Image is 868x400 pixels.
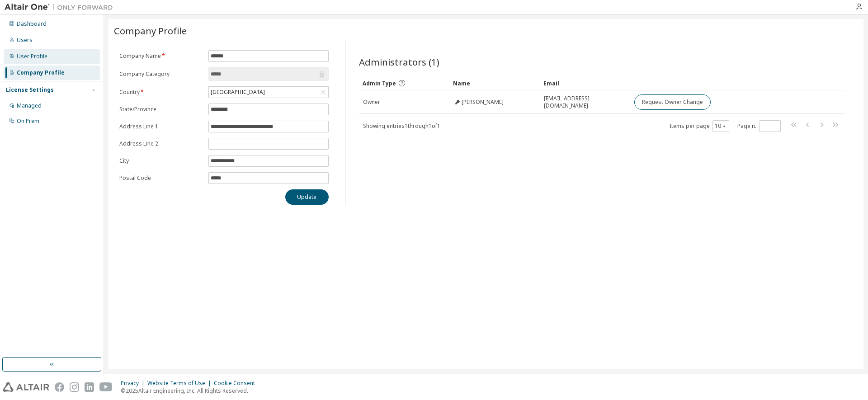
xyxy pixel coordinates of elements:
div: Website Terms of Use [147,380,214,387]
label: Company Category [119,71,203,78]
div: License Settings [6,86,54,94]
div: Managed [17,102,42,109]
label: State/Province [119,106,203,113]
div: Users [17,37,33,44]
div: Company Profile [17,69,65,76]
span: [PERSON_NAME] [462,99,504,106]
div: Email [543,76,627,90]
div: Name [453,76,536,90]
button: Update [285,189,329,205]
span: Company Profile [114,24,187,37]
img: altair_logo.svg [3,382,49,392]
label: Country [119,89,203,96]
p: © 2025 Altair Engineering, Inc. All Rights Reserved. [121,387,260,395]
div: [GEOGRAPHIC_DATA] [209,87,328,98]
span: [EMAIL_ADDRESS][DOMAIN_NAME] [544,95,626,109]
span: Admin Type [363,80,396,87]
img: youtube.svg [99,382,113,392]
div: [GEOGRAPHIC_DATA] [209,87,266,97]
label: Postal Code [119,174,203,182]
span: Page n. [737,120,781,132]
img: facebook.svg [55,382,64,392]
div: Dashboard [17,20,47,28]
img: instagram.svg [70,382,79,392]
div: User Profile [17,53,47,60]
span: Items per page [670,120,729,132]
span: Showing entries 1 through 1 of 1 [363,122,440,130]
button: 10 [715,122,727,130]
label: Address Line 2 [119,140,203,147]
img: Altair One [5,3,118,12]
span: Owner [363,99,380,106]
label: Company Name [119,52,203,60]
div: Cookie Consent [214,380,260,387]
div: Privacy [121,380,147,387]
img: linkedin.svg [85,382,94,392]
button: Request Owner Change [634,94,711,110]
div: On Prem [17,118,39,125]
span: Administrators (1) [359,56,439,68]
label: City [119,157,203,165]
label: Address Line 1 [119,123,203,130]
